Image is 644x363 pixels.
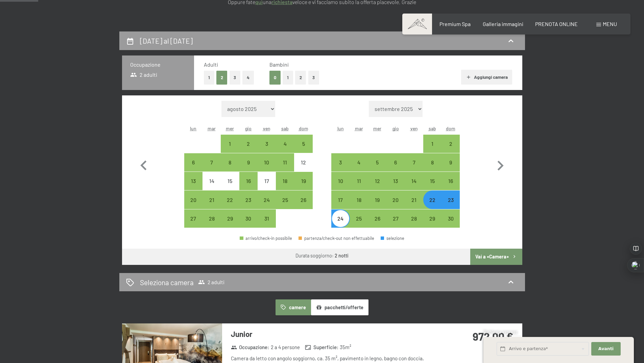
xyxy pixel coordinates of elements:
div: 18 [277,178,293,195]
div: 2 [240,141,257,158]
div: 7 [405,160,422,177]
div: partenza/check-out non effettuabile [299,236,374,241]
div: Fri Nov 28 2025 [405,209,423,228]
div: arrivo/check-in possibile [258,153,276,172]
abbr: martedì [355,126,363,131]
div: arrivo/check-in possibile [239,172,258,190]
div: 21 [203,197,220,214]
div: arrivo/check-in possibile [202,209,221,228]
div: Wed Nov 12 2025 [368,172,386,190]
div: 13 [387,178,404,195]
div: Thu Oct 09 2025 [239,153,258,172]
div: 26 [369,216,386,233]
div: 27 [185,216,202,233]
button: Mese successivo [491,101,510,228]
div: arrivo/check-in possibile [239,153,258,172]
div: 28 [405,216,422,233]
div: 7 [203,160,220,177]
div: Mon Oct 27 2025 [184,209,202,228]
div: Sun Nov 23 2025 [442,190,460,209]
div: Sat Nov 29 2025 [423,209,442,228]
div: 17 [258,178,275,195]
div: Sat Oct 25 2025 [276,190,294,209]
div: arrivo/check-in possibile [276,135,294,153]
div: Tue Oct 14 2025 [202,172,221,190]
abbr: martedì [208,126,216,131]
abbr: sabato [429,126,436,131]
span: 35 m² [340,344,351,351]
div: 12 [369,178,386,195]
div: arrivo/check-in non effettuabile [202,172,221,190]
button: 3 [230,71,241,85]
abbr: domenica [299,126,308,131]
div: Wed Nov 19 2025 [368,190,386,209]
div: arrivo/check-in possibile [184,209,202,228]
div: Sun Nov 02 2025 [442,135,460,153]
button: 2 [216,71,228,85]
div: arrivo/check-in possibile [350,209,368,228]
h2: Seleziona camera [140,277,194,287]
abbr: lunedì [190,126,196,131]
div: arrivo/check-in possibile [258,209,276,228]
div: Mon Oct 20 2025 [184,190,202,209]
div: Wed Oct 29 2025 [221,209,239,228]
div: Fri Oct 03 2025 [258,135,276,153]
button: Avanti [591,342,620,356]
div: 4 [351,160,367,177]
div: 22 [221,197,238,214]
button: camere [276,299,311,315]
h3: Junior [231,329,432,339]
abbr: giovedì [392,126,399,131]
div: arrivo/check-in possibile [386,172,405,190]
div: Thu Oct 16 2025 [239,172,258,190]
div: 14 [405,178,422,195]
div: arrivo/check-in possibile [258,190,276,209]
div: Sun Oct 05 2025 [294,135,312,153]
div: 15 [221,178,238,195]
div: arrivo/check-in possibile [423,172,442,190]
div: 24 [332,216,349,233]
div: 19 [369,197,386,214]
div: arrivo/check-in possibile [423,209,442,228]
abbr: mercoledì [373,126,381,131]
div: arrivo/check-in possibile [221,135,239,153]
div: Wed Oct 08 2025 [221,153,239,172]
div: Sun Oct 19 2025 [294,172,312,190]
div: 1 [221,141,238,158]
div: 14 [203,178,220,195]
div: Tue Nov 04 2025 [350,153,368,172]
div: 17 [332,197,349,214]
div: Sat Nov 08 2025 [423,153,442,172]
button: 0 [269,71,281,85]
div: Sat Nov 22 2025 [423,190,442,209]
div: Thu Oct 23 2025 [239,190,258,209]
div: arrivo/check-in possibile [368,209,386,228]
div: Thu Oct 02 2025 [239,135,258,153]
div: arrivo/check-in possibile [405,172,423,190]
button: 3 [308,71,319,85]
div: arrivo/check-in possibile [442,153,460,172]
button: pacchetti/offerte [311,299,368,315]
div: 28 [203,216,220,233]
div: 31 [258,216,275,233]
div: arrivo/check-in possibile [331,172,350,190]
div: Thu Nov 06 2025 [386,153,405,172]
div: 21 [405,197,422,214]
abbr: sabato [281,126,289,131]
button: 1 [283,71,293,85]
div: 25 [277,197,293,214]
div: Mon Nov 17 2025 [331,190,350,209]
div: Sat Nov 01 2025 [423,135,442,153]
div: 3 [258,141,275,158]
a: PRENOTA ONLINE [535,21,578,27]
div: arrivo/check-in possibile [368,190,386,209]
div: arrivo/check-in possibile [442,209,460,228]
a: Premium Spa [439,21,471,27]
button: 4 [242,71,254,85]
b: 2 notti [335,253,349,258]
span: 2 adulti [198,279,224,286]
div: Thu Nov 27 2025 [386,209,405,228]
div: 13 [185,178,202,195]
